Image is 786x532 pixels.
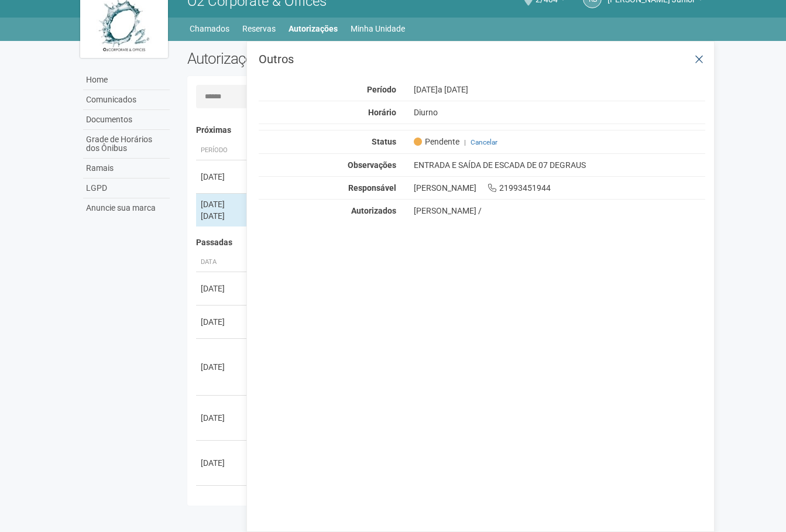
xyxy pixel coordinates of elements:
[201,412,244,424] div: [DATE]
[348,183,396,193] strong: Responsável
[372,137,396,146] strong: Status
[405,107,715,118] div: Diurno
[83,198,170,218] a: Anuncie sua marca
[289,20,338,37] a: Autorizações
[83,130,170,159] a: Grade de Horários dos Ônibus
[83,70,170,90] a: Home
[83,179,170,198] a: LGPD
[201,361,244,373] div: [DATE]
[83,90,170,110] a: Comunicados
[201,171,244,183] div: [DATE]
[414,136,459,147] span: Pendente
[196,238,698,247] h4: Passadas
[196,126,698,135] h4: Próximas
[187,50,438,67] h2: Autorizações
[201,210,244,222] div: [DATE]
[201,316,244,328] div: [DATE]
[201,283,244,294] div: [DATE]
[259,53,705,65] h3: Outros
[196,141,249,160] th: Período
[471,138,497,146] a: Cancelar
[348,160,396,170] strong: Observações
[405,160,715,170] div: ENTRADA E SAÍDA DE ESCADA DE 07 DEGRAUS
[190,20,229,37] a: Chamados
[414,205,706,216] div: [PERSON_NAME] /
[351,20,405,37] a: Minha Unidade
[196,253,249,272] th: Data
[201,198,244,210] div: [DATE]
[351,206,396,215] strong: Autorizados
[438,85,468,94] span: a [DATE]
[464,138,466,146] span: |
[83,110,170,130] a: Documentos
[201,457,244,469] div: [DATE]
[405,84,715,95] div: [DATE]
[367,85,396,94] strong: Período
[405,183,715,193] div: [PERSON_NAME] 21993451944
[368,108,396,117] strong: Horário
[242,20,276,37] a: Reservas
[83,159,170,179] a: Ramais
